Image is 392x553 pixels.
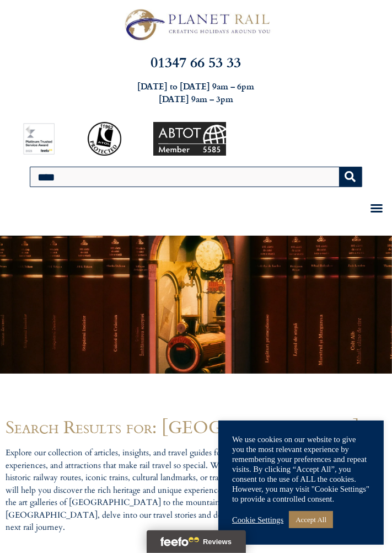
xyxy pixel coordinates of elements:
[232,515,283,525] a: Cookie Settings
[6,446,331,534] p: Explore our collection of articles, insights, and travel guides focused on the destinations, expe...
[232,434,370,504] div: We use cookies on our website to give you the most relevant experience by remembering your prefer...
[151,51,241,72] a: 01347 66 53 33
[367,198,386,218] div: Menu Toggle
[339,167,362,187] button: Search
[289,511,333,528] a: Accept All
[138,80,255,92] strong: [DATE] to [DATE] 9am – 6pm
[6,418,386,435] h1: Search Results for: [GEOGRAPHIC_DATA]
[119,6,274,44] img: Planet Rail Train Holidays Logo
[159,93,233,105] strong: [DATE] 9am – 3pm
